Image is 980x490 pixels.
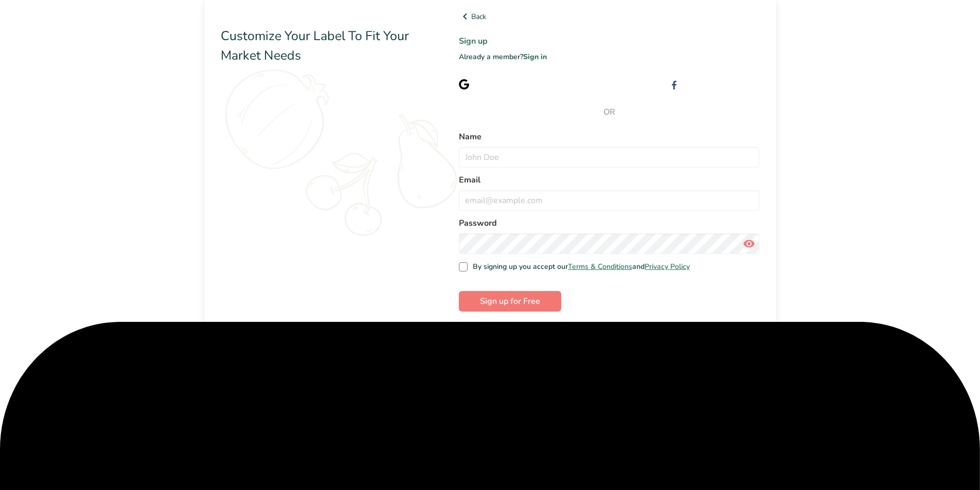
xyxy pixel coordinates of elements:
[459,35,760,47] h1: Sign up
[568,262,632,271] a: Terms & Conditions
[221,10,321,23] img: Food Label Maker
[459,217,760,229] label: Password
[459,51,760,62] p: Already a member?
[459,10,760,23] a: Back
[468,262,690,271] span: By signing up you accept our and
[459,174,760,186] label: Email
[645,262,690,271] a: Privacy Policy
[459,106,760,118] span: OR
[523,52,547,62] a: Sign in
[221,27,409,64] span: Customize Your Label To Fit Your Market Needs
[459,131,760,143] label: Name
[686,79,759,89] div: Sign up
[459,291,561,312] button: Sign up for Free
[502,79,542,89] span: with Google
[459,147,760,168] input: John Doe
[480,295,540,307] span: Sign up for Free
[711,79,759,89] span: with Facebook
[459,190,760,211] input: email@example.com
[477,79,542,89] div: Sign up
